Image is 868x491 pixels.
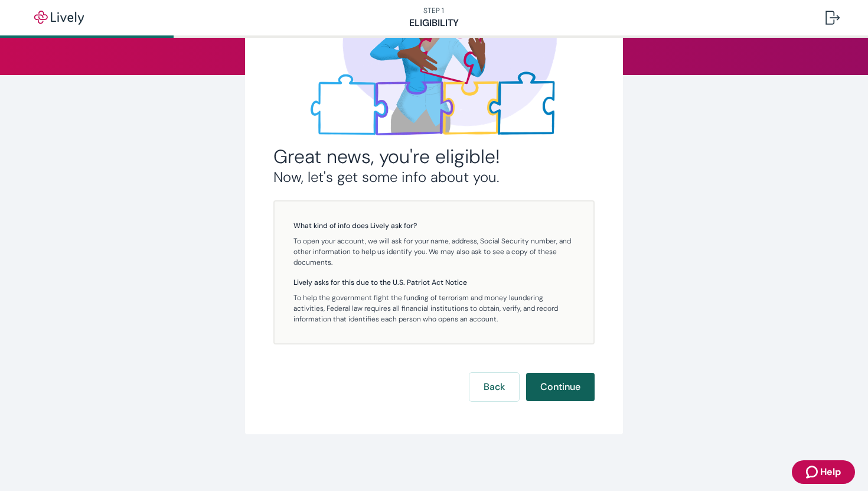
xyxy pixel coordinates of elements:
button: Continue [526,373,595,401]
svg: Zendesk support icon [806,465,820,479]
h3: Now, let's get some info about you. [273,168,595,186]
h2: Great news, you're eligible! [273,145,595,168]
p: To help the government fight the funding of terrorism and money laundering activities, Federal la... [293,292,575,324]
img: Lively [26,11,92,25]
button: Log out [816,4,849,32]
button: Back [469,373,519,401]
p: To open your account, we will ask for your name, address, Social Security number, and other infor... [293,236,575,268]
button: Zendesk support iconHelp [792,460,855,484]
h5: What kind of info does Lively ask for? [293,220,575,231]
h5: Lively asks for this due to the U.S. Patriot Act Notice [293,277,575,288]
span: Help [820,465,841,479]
